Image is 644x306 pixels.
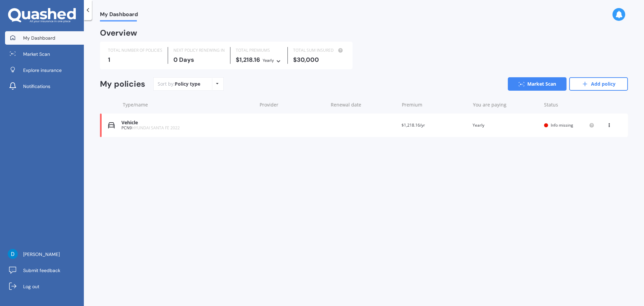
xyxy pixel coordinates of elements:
a: Add policy [569,77,628,91]
a: [PERSON_NAME] [5,248,84,261]
img: ACg8ocI1cuCdydQigkFXQSRXqF6-pH_L2GzCizaXN8lGpLpJRkH5jw=s96-c [8,249,18,259]
a: Submit feedback [5,264,84,277]
div: 0 Days [173,56,225,63]
div: Sort by: [158,81,200,87]
a: Log out [5,280,84,293]
div: Type/name [123,101,254,108]
span: Log out [23,283,39,290]
div: Policy type [175,81,200,87]
div: Premium [402,101,468,108]
div: NEXT POLICY RENEWING IN [173,47,225,54]
span: My Dashboard [100,11,138,20]
div: $1,218.16 [236,56,282,64]
span: My Dashboard [23,35,55,41]
div: Renewal date [331,101,396,108]
span: Info missing [551,122,573,128]
div: Vehicle [121,120,253,126]
div: Provider [260,101,325,108]
div: TOTAL NUMBER OF POLICIES [108,47,162,54]
a: Explore insurance [5,63,84,77]
img: Vehicle [108,122,115,129]
span: $1,218.16/yr [401,122,425,128]
span: Explore insurance [23,67,62,74]
span: Notifications [23,83,50,90]
span: Market Scan [23,51,50,57]
div: 1 [108,56,162,63]
a: My Dashboard [5,31,84,45]
div: Status [544,101,594,108]
div: My policies [100,79,145,89]
div: Yearly [263,57,274,64]
span: [PERSON_NAME] [23,251,60,258]
a: Market Scan [5,47,84,61]
div: Overview [100,30,137,36]
div: You are paying [473,101,539,108]
div: PCN9 [121,126,253,130]
div: TOTAL SUM INSURED [293,47,344,54]
div: TOTAL PREMIUMS [236,47,282,54]
a: Notifications [5,80,84,93]
div: Yearly [473,122,539,129]
span: HYUNDAI SANTA FE 2022 [132,125,180,131]
span: Submit feedback [23,267,60,274]
div: $30,000 [293,56,344,63]
a: Market Scan [508,77,567,91]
